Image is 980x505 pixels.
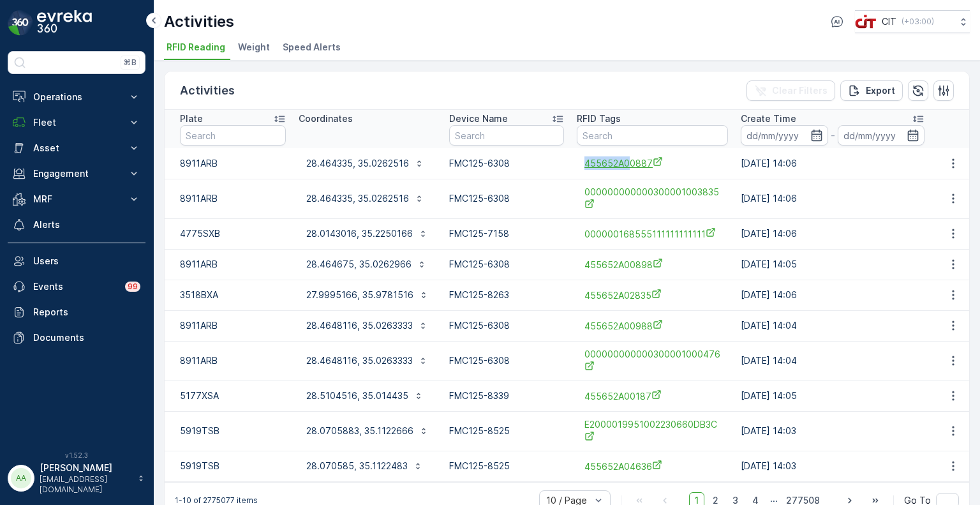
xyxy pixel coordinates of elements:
[306,227,413,240] p: 28.0143016, 35.2250166
[306,425,413,437] p: 28.0705883, 35.1122666
[8,84,145,110] button: Operations
[882,15,896,28] p: CIT
[299,223,436,244] button: 28.0143016, 35.2250166
[449,354,564,367] p: FMC125-6308
[180,460,286,472] p: 5919TSB
[180,112,203,125] p: Plate
[734,249,931,280] td: [DATE] 14:05
[584,227,720,241] a: 000000168555111111111111
[8,274,145,299] a: Events99
[855,10,970,33] button: CIT(+03:00)
[8,161,145,186] button: Engagement
[180,354,286,367] p: 8911ARB
[584,156,720,170] a: 455652A00887
[449,289,564,301] p: FMC125-8263
[306,354,413,367] p: 28.4648116, 35.0263333
[584,460,720,473] a: 455652A04636
[33,280,117,293] p: Events
[449,425,564,437] p: FMC125-8525
[8,451,145,459] span: v 1.52.3
[299,350,436,371] button: 28.4648116, 35.0263333
[299,386,431,406] button: 28.5104516, 35.014435
[306,192,409,205] p: 28.464335, 35.0262516
[33,116,120,129] p: Fleet
[8,135,145,161] button: Asset
[33,255,140,268] p: Users
[180,389,286,402] p: 5177XSA
[180,157,286,170] p: 8911ARB
[8,248,145,274] a: Users
[8,186,145,212] button: MRF
[8,462,145,495] button: AA[PERSON_NAME][EMAIL_ADDRESS][DOMAIN_NAME]
[8,110,145,135] button: Fleet
[741,125,828,146] input: dd/mm/yyyy
[167,41,225,54] span: RFID Reading
[584,319,720,333] span: 455652A00988
[33,331,140,344] p: Documents
[11,468,31,488] div: AA
[584,289,720,302] span: 455652A02835
[584,418,720,444] a: E2000019951002230660DB3C
[734,341,931,381] td: [DATE] 14:04
[449,125,564,146] input: Search
[577,125,728,146] input: Search
[164,11,234,32] p: Activities
[838,125,925,146] input: dd/mm/yyyy
[8,325,145,350] a: Documents
[584,348,720,374] a: 000000000000300001000476
[238,41,270,54] span: Weight
[180,425,286,437] p: 5919TSB
[127,281,138,292] p: 99
[299,456,431,476] button: 28.070585, 35.1122483
[37,10,92,36] img: logo_dark-DEwI_e13.png
[734,451,931,481] td: [DATE] 14:03
[180,227,286,240] p: 4775SXB
[449,389,564,402] p: FMC125-8339
[449,227,564,240] p: FMC125-7158
[734,381,931,411] td: [DATE] 14:05
[734,179,931,218] td: [DATE] 14:06
[40,474,131,495] p: [EMAIL_ADDRESS][DOMAIN_NAME]
[33,91,120,103] p: Operations
[299,153,432,174] button: 28.464335, 35.0262516
[577,112,621,125] p: RFID Tags
[180,258,286,271] p: 8911ARB
[306,258,412,271] p: 28.464675, 35.0262966
[306,319,413,332] p: 28.4648116, 35.0263333
[746,80,835,101] button: Clear Filters
[283,41,341,54] span: Speed Alerts
[734,148,931,179] td: [DATE] 14:06
[306,289,413,301] p: 27.9995166, 35.9781516
[902,17,934,27] p: ( +03:00 )
[449,258,564,271] p: FMC125-6308
[831,128,835,143] p: -
[449,460,564,472] p: FMC125-8525
[584,258,720,271] a: 455652A00898
[180,289,286,301] p: 3518BXA
[8,212,145,237] a: Alerts
[8,299,145,325] a: Reports
[855,15,877,29] img: cit-logo_pOk6rL0.png
[734,280,931,310] td: [DATE] 14:06
[772,84,828,97] p: Clear Filters
[299,112,353,125] p: Coordinates
[449,319,564,332] p: FMC125-6308
[306,460,408,472] p: 28.070585, 35.1122483
[180,125,286,146] input: Search
[180,319,286,332] p: 8911ARB
[734,411,931,451] td: [DATE] 14:03
[584,389,720,403] a: 455652A00187
[449,157,564,170] p: FMC125-6308
[840,80,903,101] button: Export
[180,192,286,205] p: 8911ARB
[124,57,137,68] p: ⌘B
[299,315,436,336] button: 28.4648116, 35.0263333
[33,167,120,180] p: Engagement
